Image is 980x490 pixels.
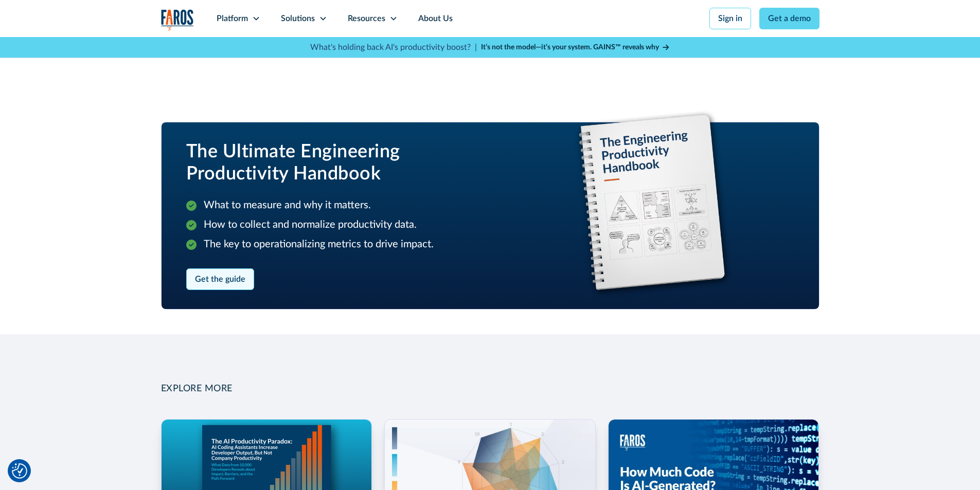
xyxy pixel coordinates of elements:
[186,268,254,290] a: Get the guide
[161,384,819,395] h2: EXPLORE MORE
[161,9,194,30] img: Logo of the analytics and reporting company Faros.
[348,12,385,25] div: Resources
[186,141,466,185] h2: The Ultimate Engineering Productivity Handbook
[217,12,248,25] div: Platform
[204,197,371,213] p: What to measure and why it matters.
[161,9,194,30] a: home
[12,463,27,479] img: Revisit consent button
[490,98,819,309] img: The Ultimate Engr Prd Handbook
[709,8,751,29] a: Sign in
[204,237,434,252] p: The key to operationalizing metrics to drive impact.
[310,41,477,53] p: What's holding back AI's productivity boost? |
[12,463,27,479] button: Cookie Settings
[481,44,659,51] strong: It’s not the model—it’s your system. GAINS™ reveals why
[481,42,670,53] a: It’s not the model—it’s your system. GAINS™ reveals why
[281,12,315,25] div: Solutions
[759,8,819,29] a: Get a demo
[204,217,417,232] p: How to collect and normalize productivity data.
